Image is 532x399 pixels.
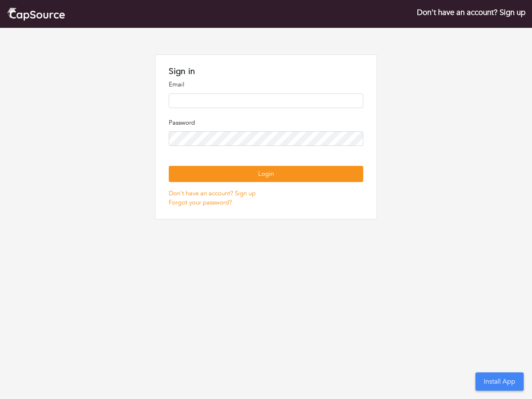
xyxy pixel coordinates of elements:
button: Login [169,166,363,182]
h1: Sign in [169,66,363,76]
button: Install App [475,372,524,391]
a: Don't have an account? Sign up [417,7,525,18]
a: Don't have an account? Sign up [169,189,256,197]
a: Forgot your password? [169,198,232,207]
p: Email [169,80,363,89]
p: Password [169,118,363,128]
img: cap_logo.png [7,7,65,21]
